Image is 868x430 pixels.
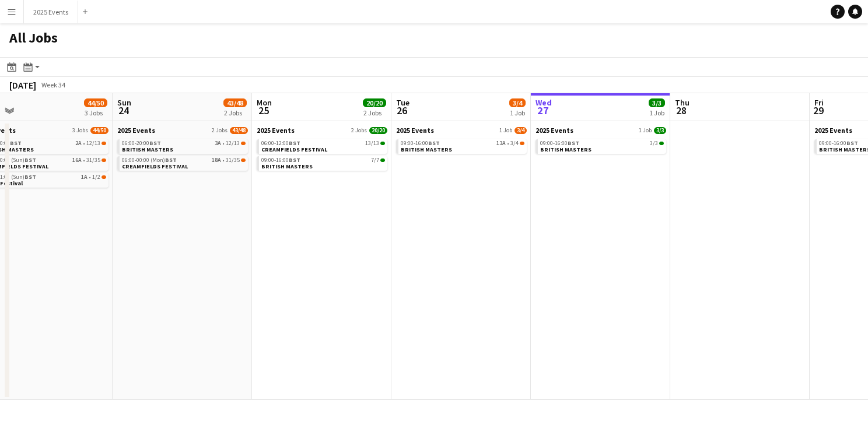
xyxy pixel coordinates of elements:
span: CREAMFIELDS FESTIVAL [261,146,327,153]
span: BST [149,139,161,147]
span: 1/2 [101,175,106,179]
span: 31/35 [101,158,106,162]
a: 2025 Events1 Job3/4 [396,126,527,135]
span: 13/13 [365,140,379,146]
span: 7/7 [380,158,385,162]
div: 2025 Events1 Job3/409:00-16:00BST13A•3/4BRITISH MASTERS [396,126,527,156]
span: CREAMFIELDS FESTIVAL [122,163,188,170]
div: 2 Jobs [363,108,386,117]
span: 1A [81,174,87,180]
span: BST [568,139,579,147]
span: 31/35 [241,158,246,162]
span: BST [846,139,858,147]
span: BRITISH MASTERS [122,146,173,153]
span: 16A [72,157,82,163]
span: 3/3 [659,142,664,145]
div: 2025 Events2 Jobs43/4806:00-20:00BST3A•12/13BRITISH MASTERS06:00-00:00 (Mon)BST18A•31/35CREAMFIEL... [117,126,248,173]
span: 2 Jobs [212,127,228,134]
a: 09:00-16:00BST7/7BRITISH MASTERS [261,156,385,170]
span: Week 34 [38,80,68,89]
span: 3/3 [649,98,665,107]
span: 24 [116,104,131,117]
a: 09:00-16:00BST3/3BRITISH MASTERS [540,139,664,153]
span: 1 Job [639,127,652,134]
span: 3/4 [510,140,519,146]
span: 06:00-00:00 (Mon) [122,157,177,163]
div: • [401,140,524,146]
span: BST [165,156,177,164]
span: 13/13 [380,142,385,145]
span: 3A [215,140,221,146]
div: 1 Job [510,108,525,117]
span: BST [24,173,36,181]
span: Mon [257,97,272,108]
span: 12/13 [101,142,106,145]
div: • [122,140,246,146]
a: 09:00-16:00BST13A•3/4BRITISH MASTERS [401,139,524,153]
span: 1/2 [92,174,100,180]
span: 31/35 [86,157,100,163]
span: 26 [394,104,409,117]
span: 12/13 [241,142,246,145]
span: 3/4 [520,142,524,145]
span: BRITISH MASTERS [540,146,591,153]
span: 2025 Events [117,126,155,135]
button: 2025 Events [24,1,78,23]
span: 09:00-16:00 [401,140,440,146]
span: 27 [534,104,552,117]
span: 29 [813,104,824,117]
div: [DATE] [9,79,36,91]
span: 2A [75,140,82,146]
span: Tue [396,97,409,108]
span: Fri [814,97,824,108]
span: 7/7 [371,157,379,163]
span: 3/4 [509,98,526,107]
span: 44/50 [84,98,107,107]
span: 3/3 [654,127,666,134]
span: 09:00-16:00 [819,140,858,146]
span: 3 Jobs [72,127,88,134]
a: 06:00-00:00 (Mon)BST18A•31/35CREAMFIELDS FESTIVAL [122,156,246,170]
a: 06:00-20:00BST3A•12/13BRITISH MASTERS [122,139,246,153]
span: 2025 Events [257,126,295,135]
span: Sun [117,97,131,108]
span: 43/48 [223,98,247,107]
span: 13A [496,140,506,146]
span: 2025 Events [814,126,852,135]
span: 2025 Events [535,126,573,135]
span: 06:00-12:00 [261,140,300,146]
span: Thu [675,97,689,108]
div: 1 Job [649,108,664,117]
span: 1 Job [499,127,512,134]
span: 31/35 [226,157,240,163]
span: 09:00-16:00 [540,140,579,146]
span: 3/4 [514,127,527,134]
span: Wed [535,97,552,108]
a: 2025 Events2 Jobs43/48 [117,126,248,135]
span: 12/13 [226,140,240,146]
div: 2025 Events1 Job3/309:00-16:00BST3/3BRITISH MASTERS [535,126,666,156]
div: 2 Jobs [224,108,246,117]
span: BRITISH MASTERS [261,163,313,170]
span: BST [289,139,300,147]
span: 2 Jobs [351,127,367,134]
div: • [122,157,246,163]
span: 20/20 [363,98,386,107]
a: 2025 Events1 Job3/3 [535,126,666,135]
a: 06:00-12:00BST13/13CREAMFIELDS FESTIVAL [261,139,385,153]
div: 3 Jobs [85,108,107,117]
span: BRITISH MASTERS [401,146,452,153]
span: 28 [673,104,689,117]
span: 44/50 [90,127,108,134]
a: 2025 Events2 Jobs20/20 [257,126,387,135]
span: 18A [212,157,221,163]
span: 09:00-16:00 [261,157,300,163]
span: BST [10,139,22,147]
span: 12/13 [86,140,100,146]
div: 2025 Events2 Jobs20/2006:00-12:00BST13/13CREAMFIELDS FESTIVAL09:00-16:00BST7/7BRITISH MASTERS [257,126,387,173]
span: 20/20 [369,127,387,134]
span: 06:00-20:00 [122,140,161,146]
span: 43/48 [230,127,248,134]
span: 25 [255,104,272,117]
span: BST [428,139,440,147]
